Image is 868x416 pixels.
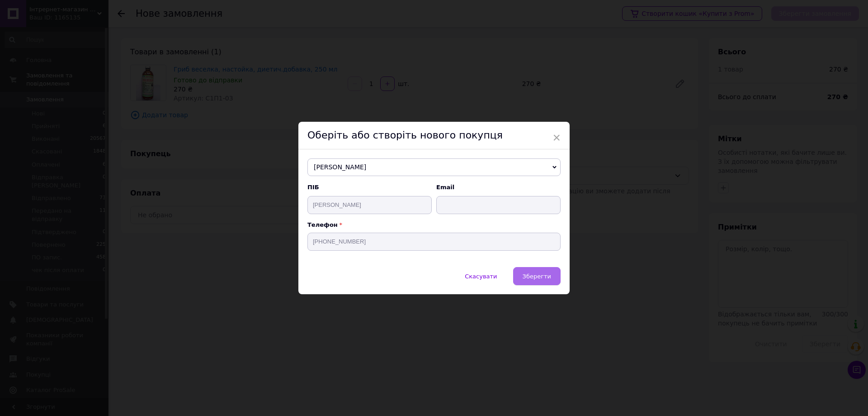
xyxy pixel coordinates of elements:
[552,130,561,145] span: ×
[523,273,551,280] span: Зберегти
[436,183,561,191] span: Email
[307,233,561,251] input: +38 096 0000000
[513,267,561,285] button: Зберегти
[307,221,561,228] p: Телефон
[298,122,570,149] div: Оберіть або створіть нового покупця
[307,183,432,191] span: ПІБ
[455,267,506,285] button: Скасувати
[307,158,561,177] span: [PERSON_NAME]
[465,273,497,280] span: Скасувати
